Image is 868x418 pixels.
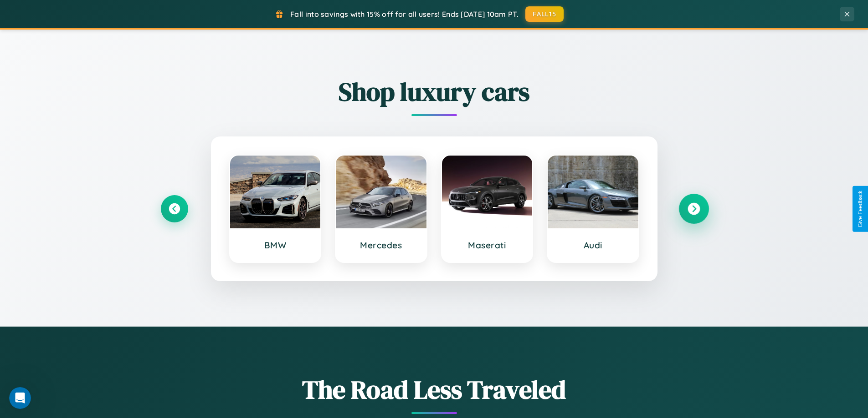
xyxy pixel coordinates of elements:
[857,191,863,227] div: Give Feedback
[161,74,708,109] h2: Shop luxury cars
[161,372,708,407] h1: The Road Less Traveled
[557,240,629,251] h3: Audi
[290,10,519,19] span: Fall into savings with 15% off for all users! Ends [DATE] 10am PT.
[345,240,417,251] h3: Mercedes
[9,387,31,409] iframe: Intercom live chat
[525,6,564,22] button: FALL15
[239,240,312,251] h3: BMW
[451,240,524,251] h3: Maserati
